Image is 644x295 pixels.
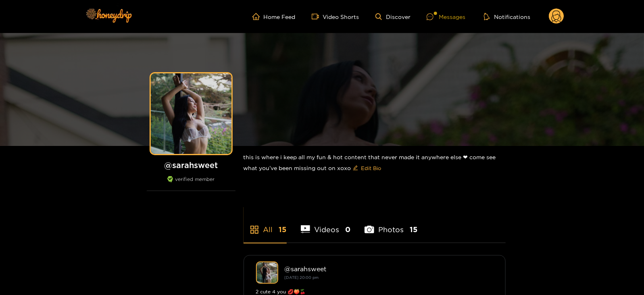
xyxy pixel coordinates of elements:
div: Messages [427,12,465,21]
li: Photos [365,206,417,243]
span: 15 [410,224,417,235]
a: Home Feed [252,13,296,20]
span: home [252,13,264,20]
span: 15 [279,224,287,235]
span: Edit Bio [361,164,381,172]
button: editEdit Bio [351,162,383,175]
div: verified member [147,176,236,191]
small: [DATE] 20:00 pm [285,275,319,280]
li: All [244,206,287,243]
a: Discover [375,13,411,20]
button: Notifications [481,12,533,21]
h1: @ sarahsweet [147,160,236,170]
div: this is where i keep all my fun & hot content that never made it anywhere else ❤︎︎ come see what ... [244,146,506,181]
a: Video Shorts [312,13,359,20]
span: appstore [250,225,259,235]
span: 0 [345,224,350,235]
span: video-camera [312,13,323,20]
li: Videos [301,206,351,243]
div: @ sarahsweet [285,265,493,272]
span: edit [353,165,358,171]
img: sarahsweet [256,262,278,284]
